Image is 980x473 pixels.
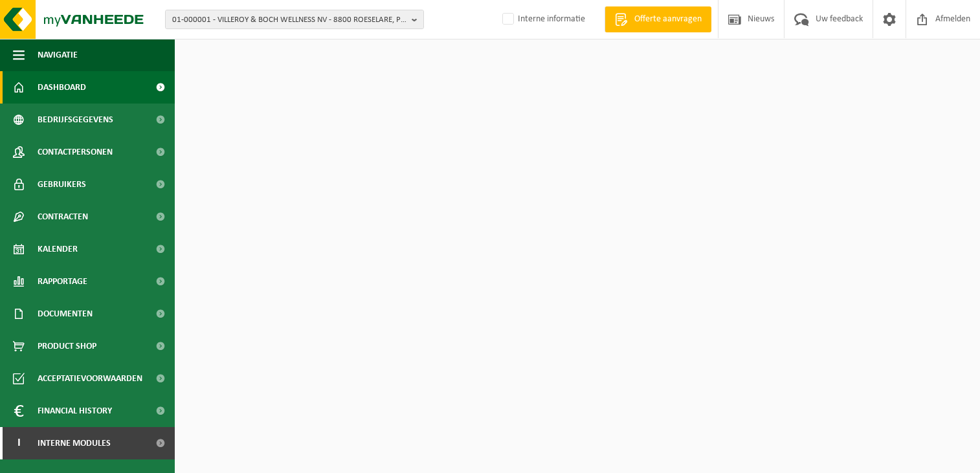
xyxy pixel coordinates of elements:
span: Rapportage [38,265,87,298]
label: Interne informatie [500,10,585,29]
span: Navigatie [38,39,78,71]
span: Contracten [38,201,88,233]
span: Dashboard [38,71,86,104]
a: Offerte aanvragen [605,6,711,32]
span: 01-000001 - VILLEROY & BOCH WELLNESS NV - 8800 ROESELARE, POPULIERSTRAAT 1 [172,10,406,30]
span: Product Shop [38,330,96,362]
span: Interne modules [38,427,111,459]
span: I [13,427,25,459]
span: Documenten [38,298,93,330]
span: Acceptatievoorwaarden [38,362,142,395]
span: Offerte aanvragen [631,13,705,26]
span: Kalender [38,233,78,265]
span: Bedrijfsgegevens [38,104,113,136]
span: Gebruikers [38,168,86,201]
span: Financial History [38,395,112,427]
button: 01-000001 - VILLEROY & BOCH WELLNESS NV - 8800 ROESELARE, POPULIERSTRAAT 1 [165,10,424,29]
span: Contactpersonen [38,136,113,168]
